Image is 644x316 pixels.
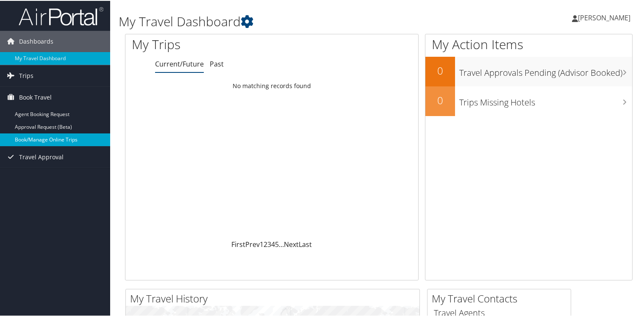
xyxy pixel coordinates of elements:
[578,12,630,22] span: [PERSON_NAME]
[19,30,53,51] span: Dashboards
[245,239,260,248] a: Prev
[459,62,632,78] h3: Travel Approvals Pending (Advisor Booked)
[19,86,52,107] span: Book Travel
[425,63,455,77] h2: 0
[425,92,455,107] h2: 0
[119,12,466,30] h1: My Travel Dashboard
[155,58,204,68] a: Current/Future
[275,239,279,248] a: 5
[425,56,632,86] a: 0Travel Approvals Pending (Advisor Booked)
[231,239,245,248] a: First
[130,291,419,305] h2: My Travel History
[299,239,312,248] a: Last
[425,86,632,115] a: 0Trips Missing Hotels
[284,239,299,248] a: Next
[572,4,639,30] a: [PERSON_NAME]
[279,239,284,248] span: …
[425,35,632,53] h1: My Action Items
[271,239,275,248] a: 4
[19,6,103,25] img: airportal-logo.png
[19,146,64,167] span: Travel Approval
[132,35,290,53] h1: My Trips
[459,91,632,108] h3: Trips Missing Hotels
[267,239,271,248] a: 3
[260,239,264,248] a: 1
[125,78,418,93] td: No matching records found
[210,58,224,68] a: Past
[19,64,33,86] span: Trips
[432,291,571,305] h2: My Travel Contacts
[264,239,267,248] a: 2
